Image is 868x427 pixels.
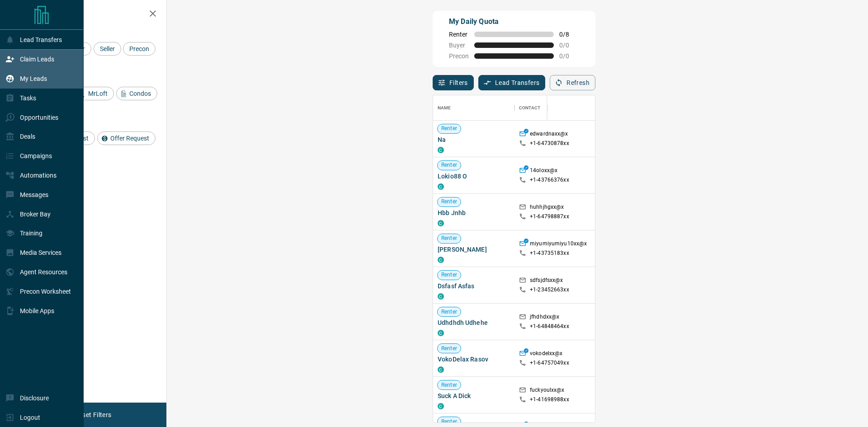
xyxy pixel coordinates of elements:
p: miyumiyumiyu10xx@x [530,240,587,249]
span: Renter [438,345,461,352]
p: +1- 64757049xx [530,359,569,367]
span: Precon [449,52,469,60]
button: Lead Transfers [478,75,546,90]
p: fuckyoulxx@x [530,386,565,396]
span: 0 / 8 [559,31,579,38]
p: 14oloxx@x [530,167,557,176]
p: +1- 64798887xx [530,213,569,221]
p: +1- 41698988xx [530,396,569,404]
p: +1- 23452663xx [530,286,569,294]
span: Renter [438,235,461,242]
span: Renter [438,308,461,316]
button: Reset Filters [69,407,117,422]
span: 0 / 0 [559,52,579,60]
div: condos.ca [438,366,444,373]
span: Hbb Jnhb [438,208,510,217]
div: MrLoft [75,87,114,100]
div: condos.ca [438,147,444,153]
h2: Filters [29,9,157,20]
div: Offer Request [97,131,156,145]
span: VokoDelax Rasov [438,355,510,364]
span: Renter [449,31,469,38]
span: Dsfasf Asfas [438,282,510,291]
span: Renter [438,161,461,169]
button: Filters [433,75,474,90]
p: vokodelxx@x [530,350,562,359]
div: Name [433,95,514,121]
span: [PERSON_NAME] [438,245,510,254]
span: Suck A Dick [438,391,510,400]
span: Renter [438,381,461,389]
div: condos.ca [438,293,444,300]
span: Renter [438,271,461,279]
span: 0 / 0 [559,42,579,49]
div: condos.ca [438,183,444,190]
span: Renter [438,418,461,426]
span: Precon [126,45,152,52]
p: +1- 64730878xx [530,140,569,147]
p: My Daily Quota [449,16,579,27]
div: Precon [123,42,156,56]
span: Renter [438,198,461,206]
p: +1- 64848464xx [530,323,569,330]
span: Lokio88 O [438,172,510,181]
p: edwardnaxx@x [530,130,568,140]
span: Na [438,135,510,144]
div: Name [438,95,451,121]
span: Seller [97,45,118,52]
p: huhhjhgxx@x [530,203,564,213]
button: Refresh [550,75,595,90]
div: Condos [116,87,157,100]
div: condos.ca [438,403,444,409]
div: Seller [94,42,121,56]
p: +1- 43766376xx [530,176,569,184]
span: Offer Request [107,135,152,142]
span: Renter [438,125,461,132]
p: +1- 43735183xx [530,249,569,257]
div: condos.ca [438,330,444,336]
p: jfhdhdxx@x [530,313,559,323]
span: MrLoft [85,90,111,97]
span: Udhdhdh Udhehe [438,318,510,327]
p: sdfsjdfsxx@x [530,277,563,286]
div: condos.ca [438,220,444,226]
div: Contact [519,95,540,121]
span: Condos [126,90,154,97]
div: condos.ca [438,257,444,263]
span: Buyer [449,42,469,49]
